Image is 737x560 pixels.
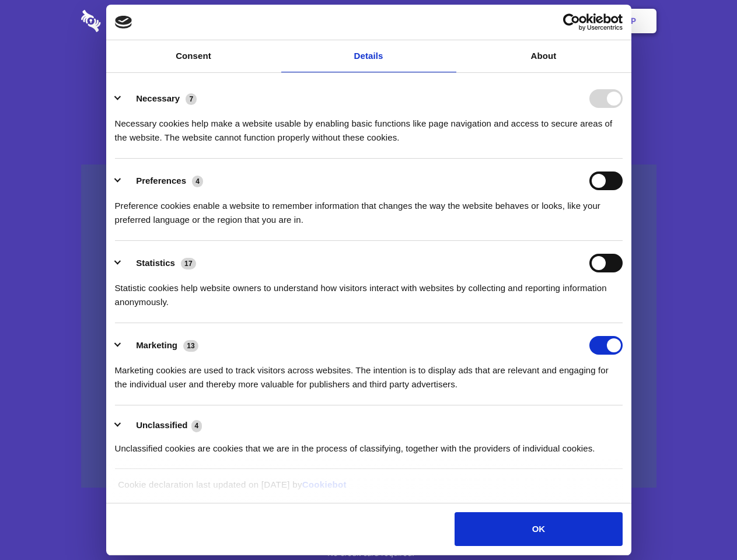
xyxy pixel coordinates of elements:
button: Marketing (13) [115,336,206,355]
div: Preference cookies enable a website to remember information that changes the way the website beha... [115,190,623,227]
div: Unclassified cookies are cookies that we are in the process of classifying, together with the pro... [115,433,623,456]
div: Marketing cookies are used to track visitors across websites. The intention is to display ads tha... [115,355,623,391]
a: Cookiebot [302,480,347,489]
h4: Auto-redaction of sensitive data, encrypted data sharing and self-destructing private chats. Shar... [81,106,656,145]
iframe: Drift Widget Chat Controller [679,502,723,546]
div: Statistic cookies help website owners to understand how visitors interact with websites by collec... [115,272,623,309]
label: Statistics [136,258,175,268]
img: logo-wordmark-white-trans-d4663122ce5f474addd5e946df7df03e33cb6a1c49d2221995e7729f52c070b2.svg [81,10,181,32]
label: Marketing [136,340,177,350]
span: 4 [191,420,202,432]
a: Details [281,40,456,72]
div: Necessary cookies help make a website usable by enabling basic functions like page navigation and... [115,108,623,145]
a: Pricing [343,3,393,39]
div: Cookie declaration last updated on [DATE] by [109,478,628,501]
img: logo [115,16,132,29]
button: Statistics (17) [115,254,204,272]
span: 17 [181,258,196,269]
h1: Eliminate Slack Data Loss. [81,52,656,94]
span: 13 [183,340,198,352]
a: About [456,40,631,72]
button: Necessary (7) [115,89,204,108]
a: Consent [106,40,281,72]
a: Usercentrics Cookiebot - opens in a new window [521,13,623,31]
a: Contact [473,3,527,39]
a: Wistia video thumbnail [81,164,656,488]
span: 7 [186,93,197,105]
button: OK [455,512,622,546]
button: Preferences (4) [115,171,211,190]
span: 4 [192,176,203,187]
label: Preferences [136,176,186,185]
a: Login [529,3,580,39]
label: Necessary [136,93,180,103]
button: Unclassified (4) [115,418,209,433]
